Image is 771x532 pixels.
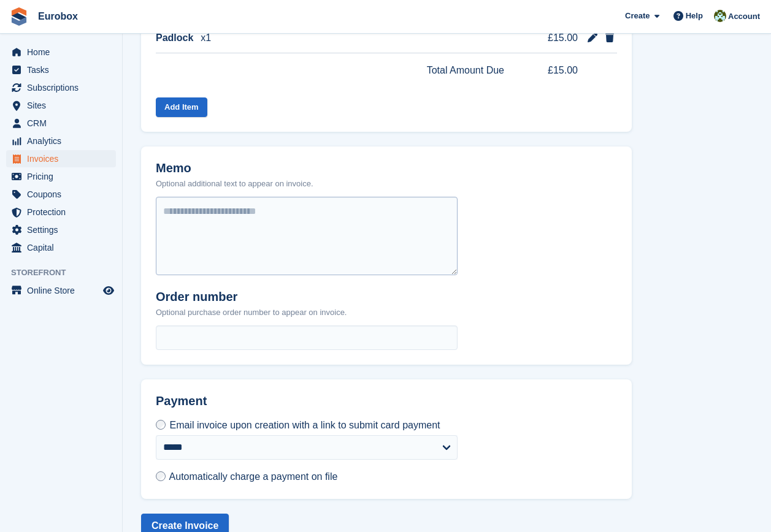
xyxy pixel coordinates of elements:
[27,97,101,114] span: Sites
[728,10,760,23] span: Account
[714,10,726,22] img: Lorna Russell
[6,79,116,96] a: menu
[156,420,166,430] input: Email invoice upon creation with a link to submit card payment
[169,420,440,430] span: Email invoice upon creation with a link to submit card payment
[6,282,116,299] a: menu
[6,115,116,132] a: menu
[156,97,207,118] button: Add Item
[10,7,28,26] img: stora-icon-8386f47178a22dfd0bd8f6a31ec36ba5ce8667c1dd55bd0f319d3a0aa187defe.svg
[156,471,166,481] input: Automatically charge a payment on file
[6,150,116,167] a: menu
[201,31,211,45] span: x1
[156,306,347,319] p: Optional purchase order number to appear on invoice.
[27,79,101,96] span: Subscriptions
[6,97,116,114] a: menu
[6,44,116,61] a: menu
[531,31,578,45] span: £15.00
[27,239,101,256] span: Capital
[156,394,458,418] h2: Payment
[625,10,650,22] span: Create
[27,186,101,203] span: Coupons
[169,471,338,482] span: Automatically charge a payment on file
[27,168,101,185] span: Pricing
[33,6,83,26] a: Eurobox
[531,63,578,78] span: £15.00
[27,282,101,299] span: Online Store
[156,161,313,175] h2: Memo
[27,61,101,78] span: Tasks
[6,61,116,78] a: menu
[427,63,504,78] span: Total Amount Due
[6,132,116,150] a: menu
[27,44,101,61] span: Home
[6,186,116,203] a: menu
[156,178,313,190] p: Optional additional text to appear on invoice.
[11,267,122,279] span: Storefront
[156,290,347,304] h2: Order number
[156,31,193,45] span: Padlock
[101,283,116,298] a: Preview store
[6,168,116,185] a: menu
[27,132,101,150] span: Analytics
[27,150,101,167] span: Invoices
[686,10,703,22] span: Help
[6,239,116,256] a: menu
[27,115,101,132] span: CRM
[27,203,101,221] span: Protection
[6,221,116,238] a: menu
[6,203,116,221] a: menu
[27,221,101,238] span: Settings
